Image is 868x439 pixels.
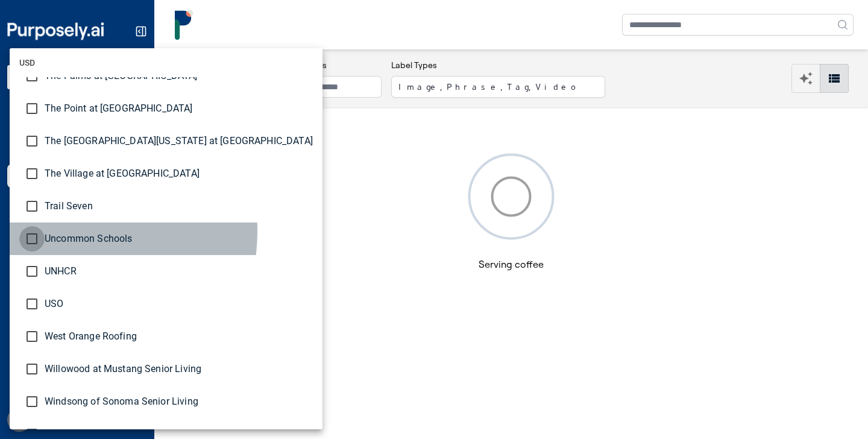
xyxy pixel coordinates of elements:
[45,134,313,148] span: The [GEOGRAPHIC_DATA][US_STATE] at [GEOGRAPHIC_DATA]
[45,101,313,116] span: The Point at [GEOGRAPHIC_DATA]
[10,48,322,77] li: USD
[45,232,313,246] span: Uncommon Schools
[45,329,313,344] span: West Orange Roofing
[45,166,313,181] span: The Village at [GEOGRAPHIC_DATA]
[45,362,313,376] span: Willowood at Mustang Senior Living
[45,199,313,213] span: Trail Seven
[45,297,313,311] span: USO
[45,394,313,409] span: Windsong of Sonoma Senior Living
[45,264,313,279] span: UNHCR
